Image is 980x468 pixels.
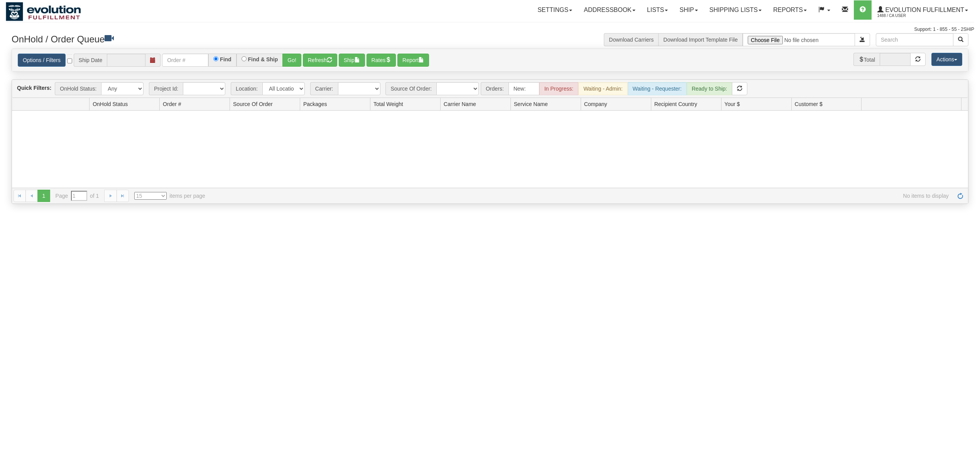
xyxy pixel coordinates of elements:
[339,54,365,67] button: Ship
[872,0,974,20] a: Evolution Fulfillment 1488 / CA User
[233,100,273,108] span: Source Of Order
[481,82,509,95] span: Orders:
[248,57,278,62] label: Find & Ship
[877,12,935,20] span: 1488 / CA User
[532,0,578,20] a: Settings
[12,33,484,44] h3: OnHold / Order Queue
[149,82,183,95] span: Project Id:
[743,33,855,46] input: Import
[578,0,641,20] a: Addressbook
[674,0,703,20] a: Ship
[367,54,396,67] button: Rates
[795,100,823,108] span: Customer $
[767,0,813,20] a: Reports
[884,7,964,13] span: Evolution Fulfillment
[876,33,953,46] input: Search
[704,0,767,20] a: Shipping lists
[609,37,654,43] a: Download Carriers
[931,53,962,66] button: Actions
[17,84,51,92] label: Quick Filters:
[303,100,327,108] span: Packages
[539,82,578,95] div: In Progress:
[74,54,107,67] span: Ship Date
[397,54,429,67] button: Report
[37,190,50,202] span: 1
[954,190,966,202] a: Refresh
[444,100,476,108] span: Carrier Name
[310,82,338,95] span: Carrier:
[654,100,697,108] span: Recipient Country
[578,82,627,95] div: Waiting - Admin:
[663,37,738,43] a: Download Import Template File
[18,54,66,67] a: Options / Filters
[509,82,539,95] div: New:
[93,100,128,108] span: OnHold Status
[853,53,880,66] span: Total
[6,26,974,33] div: Support: 1 - 855 - 55 - 2SHIP
[163,100,181,108] span: Order #
[628,82,687,95] div: Waiting - Requester:
[687,82,732,95] div: Ready to Ship:
[385,82,436,95] span: Source Of Order:
[373,100,403,108] span: Total Weight
[216,192,949,200] span: No items to display
[6,2,81,21] img: logo1488.jpg
[56,191,99,201] span: Page of 1
[282,54,301,67] button: Go!
[231,82,262,95] span: Location:
[953,33,968,46] button: Search
[162,54,208,67] input: Order #
[220,57,231,62] label: Find
[134,192,205,200] span: items per page
[725,100,740,108] span: Your $
[584,100,607,108] span: Company
[303,54,337,67] button: Refresh
[55,82,101,95] span: OnHold Status:
[12,80,968,98] div: grid toolbar
[641,0,674,20] a: Lists
[514,100,548,108] span: Service Name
